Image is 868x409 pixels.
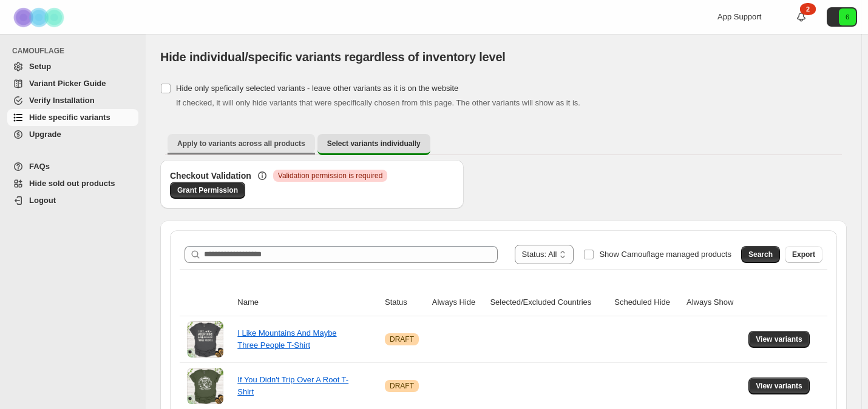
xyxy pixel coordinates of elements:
[160,50,506,64] span: Hide individual/specific variants regardless of inventory level
[827,7,857,27] button: Avatar with initials 6
[846,13,849,21] text: 6
[29,130,61,139] span: Upgrade
[717,12,761,21] span: App Support
[234,289,381,316] th: Name
[176,98,580,107] span: If checked, it will only hide variants that were specifically chosen from this page. The other va...
[795,11,807,23] a: 2
[168,134,315,153] button: Apply to variants across all products
[741,246,780,263] button: Search
[170,170,251,182] h3: Checkout Validation
[29,162,50,171] span: FAQs
[170,182,245,199] a: Grant Permission
[187,368,223,404] img: If You Didn't Trip Over A Root T-Shirt
[611,289,683,316] th: Scheduled Hide
[237,328,336,350] a: I Like Mountains And Maybe Three People T-Shirt
[785,246,822,263] button: Export
[12,46,140,56] span: CAMOUFLAGE
[390,334,414,344] span: DRAFT
[327,139,421,148] span: Select variants individually
[10,1,70,34] img: Camouflage
[390,381,414,391] span: DRAFT
[317,134,430,155] button: Select variants individually
[187,321,223,357] img: I Like Mountains And Maybe Three People T-Shirt
[748,377,810,394] button: View variants
[381,289,429,316] th: Status
[7,58,138,75] a: Setup
[177,139,305,148] span: Apply to variants across all products
[7,158,138,175] a: FAQs
[683,289,745,316] th: Always Show
[29,179,115,188] span: Hide sold out products
[486,289,611,316] th: Selected/Excluded Countries
[7,109,138,126] a: Hide specific variants
[429,289,487,316] th: Always Hide
[7,92,138,109] a: Verify Installation
[29,96,95,105] span: Verify Installation
[176,84,458,93] span: Hide only spefically selected variants - leave other variants as it is on the website
[756,381,802,391] span: View variants
[748,250,773,259] span: Search
[748,331,810,348] button: View variants
[7,175,138,192] a: Hide sold out products
[800,3,816,15] div: 2
[7,192,138,209] a: Logout
[278,171,383,181] span: Validation permission is required
[7,126,138,143] a: Upgrade
[792,250,815,259] span: Export
[599,250,731,259] span: Show Camouflage managed products
[29,79,106,88] span: Variant Picker Guide
[839,8,856,25] span: Avatar with initials 6
[756,334,802,344] span: View variants
[29,113,110,122] span: Hide specific variants
[7,75,138,92] a: Variant Picker Guide
[29,62,51,71] span: Setup
[237,375,348,396] a: If You Didn't Trip Over A Root T-Shirt
[29,196,56,205] span: Logout
[177,185,238,195] span: Grant Permission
